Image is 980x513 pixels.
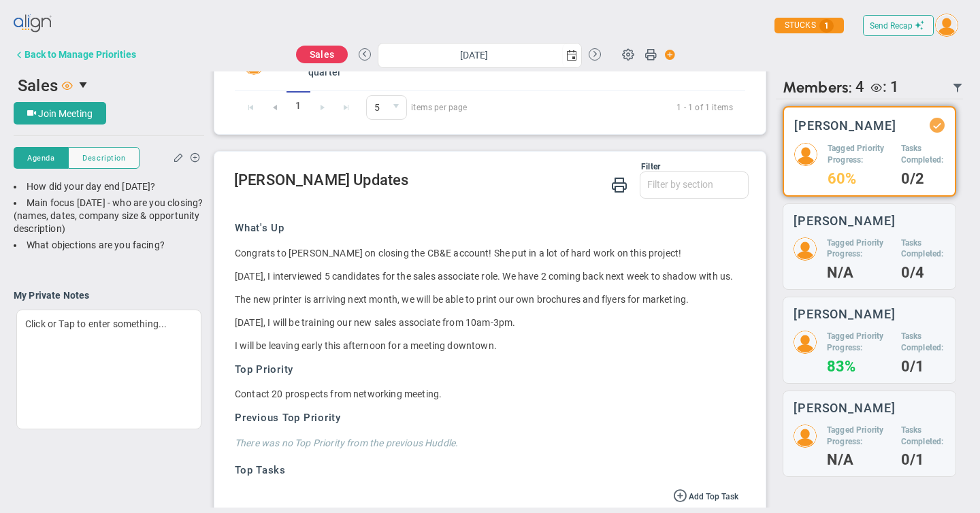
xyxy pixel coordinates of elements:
[794,308,896,320] h3: [PERSON_NAME]
[14,180,204,193] div: How did your day end [DATE]?
[658,46,676,64] span: Action Button
[310,49,334,60] span: Sales
[864,78,899,97] div: Eugene Terk is a Viewer.
[38,108,93,119] span: Join Meeting
[235,316,738,329] p: [DATE], I will be training our new sales associate from 10am-3pm.
[68,147,140,169] button: Description
[952,82,963,93] span: Filter Updated Members
[27,152,54,164] span: Agenda
[235,363,738,377] h3: Top Priority
[235,269,738,283] p: [DATE], I interviewed 5 candidates for the sales associate role. We have 2 coming back next week ...
[935,14,958,37] img: 51354.Person.photo
[235,388,442,399] span: Contact 20 prospects from networking meeting.
[689,492,738,501] span: Add Top Task
[640,172,748,197] input: Filter by section
[794,119,896,132] h3: [PERSON_NAME]
[235,463,738,478] h3: Top Tasks
[235,293,738,306] p: The new printer is arriving next month, we will be able to print our own brochures and flyers for...
[883,78,887,95] span: :
[901,331,945,354] h5: Tasks Completed:
[783,78,852,97] span: Members:
[562,44,581,67] span: select
[82,152,125,164] span: Description
[235,339,738,352] p: I will be leaving early this afternoon for a meeting downtown.
[827,454,891,466] h4: N/A
[62,80,73,90] span: Viewer
[932,120,942,130] div: Updated Status
[794,331,817,354] img: 210666.Person.photo
[14,41,136,68] button: Back to Manage Priorities
[367,96,387,119] span: 5
[235,437,738,449] h4: There was no Top Priority from the previous Huddle.
[673,488,738,503] button: Add Top Task
[14,197,204,235] div: Main focus [DATE] - who are you closing? (names, dates, company size & opportunity description)
[901,361,945,373] h4: 0/1
[794,214,896,227] h3: [PERSON_NAME]
[644,48,657,67] span: Print Huddle
[901,237,945,261] h5: Tasks Completed:
[366,95,468,120] span: items per page
[235,411,738,425] h3: Previous Top Priority
[14,147,68,169] button: Agenda
[14,102,106,125] button: Join Meeting
[73,73,96,97] span: select
[901,425,945,448] h5: Tasks Completed:
[794,401,896,414] h3: [PERSON_NAME]
[774,18,844,33] div: STUCKS
[827,361,891,373] h4: 83%
[890,78,899,95] span: 1
[234,171,749,191] h2: [PERSON_NAME] Updates
[819,19,834,33] span: 1
[235,221,738,235] h3: What's Up
[827,331,891,354] h5: Tagged Priority Progress:
[615,41,641,67] span: Huddle Settings
[827,237,891,261] h5: Tagged Priority Progress:
[828,143,891,166] h5: Tagged Priority Progress:
[828,173,891,185] h4: 60%
[870,21,913,31] span: Send Recap
[611,176,627,193] span: Print Huddle Member Updates
[16,310,201,429] div: Click or Tap to enter something...
[901,454,945,466] h4: 0/1
[855,78,864,97] span: 4
[14,10,53,37] img: align-logo.svg
[387,96,406,119] span: select
[24,49,136,60] div: Back to Manage Priorities
[863,15,934,36] button: Send Recap
[14,289,204,301] h4: My Private Notes
[287,91,310,120] span: 1
[794,143,817,166] img: 210664.Person.photo
[827,425,891,448] h5: Tagged Priority Progress:
[366,95,407,120] span: 0
[901,267,945,279] h4: 0/4
[901,143,945,166] h5: Tasks Completed:
[14,239,204,252] div: What objections are you facing?
[234,162,660,171] div: Filter
[794,425,817,448] img: 210668.Person.photo
[901,173,945,185] h4: 0/2
[484,99,733,116] span: 1 - 1 of 1 items
[794,237,817,261] img: 210665.Person.photo
[827,267,891,279] h4: N/A
[18,76,58,95] span: Sales
[235,246,738,260] p: Congrats to [PERSON_NAME] on closing the CB&E account! She put in a lot of hard work on this proj...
